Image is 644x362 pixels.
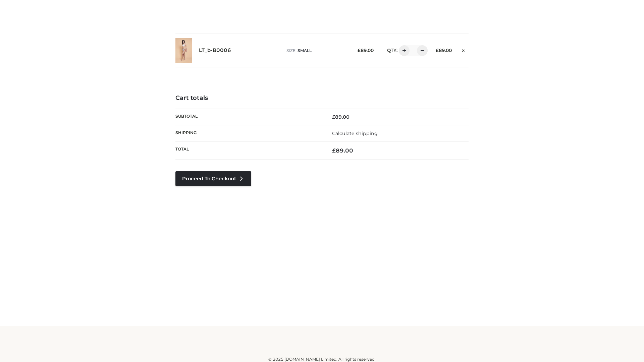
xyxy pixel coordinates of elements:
bdi: 89.00 [332,147,353,154]
a: Proceed to Checkout [175,171,251,186]
a: LT_b-B0006 [199,47,231,54]
bdi: 89.00 [358,48,374,53]
img: LT_b-B0006 - SMALL [175,38,192,63]
bdi: 89.00 [332,114,350,120]
th: Total [175,142,322,160]
div: QTY: [380,45,425,56]
span: £ [358,48,361,53]
span: £ [332,147,336,154]
bdi: 89.00 [436,48,452,53]
th: Shipping [175,125,322,141]
h4: Cart totals [175,95,469,102]
span: SMALL [298,48,312,53]
p: size : [286,48,347,54]
span: £ [436,48,439,53]
a: Remove this item [459,45,469,54]
a: Calculate shipping [332,130,378,136]
th: Subtotal [175,109,322,125]
span: £ [332,114,335,120]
